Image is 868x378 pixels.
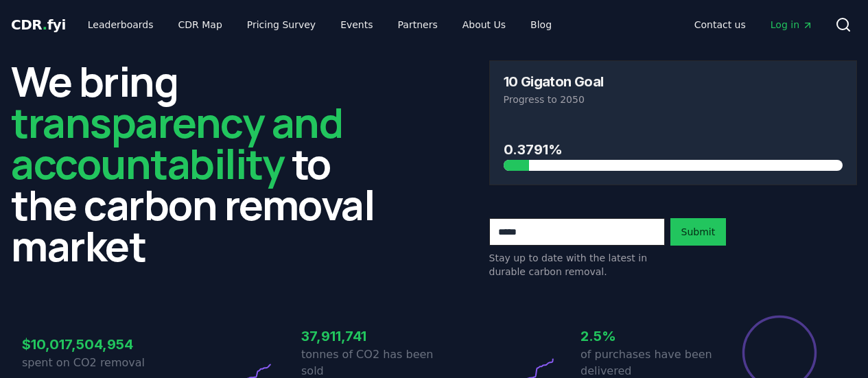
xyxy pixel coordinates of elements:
[519,12,563,37] a: Blog
[489,251,665,279] p: Stay up to date with the latest in durable carbon removal.
[329,12,384,37] a: Events
[11,94,342,191] span: transparency and accountability
[504,139,843,160] h3: 0.3791%
[683,12,757,37] a: Contact us
[504,93,843,106] p: Progress to 2050
[683,12,824,37] nav: Main
[771,18,813,32] span: Log in
[760,12,824,37] a: Log in
[11,16,66,33] span: CDR fyi
[504,75,604,88] h3: 10 Gigaton Goal
[11,60,379,266] h2: We bring to the carbon removal market
[387,12,449,37] a: Partners
[22,355,155,371] p: spent on CO2 removal
[22,334,155,355] h3: $10,017,504,954
[11,15,66,34] a: CDR.fyi
[236,12,327,37] a: Pricing Survey
[301,326,434,346] h3: 37,911,741
[451,12,517,37] a: About Us
[43,16,47,33] span: .
[580,326,714,346] h3: 2.5%
[77,12,165,37] a: Leaderboards
[670,218,727,246] button: Submit
[77,12,563,37] nav: Main
[167,12,233,37] a: CDR Map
